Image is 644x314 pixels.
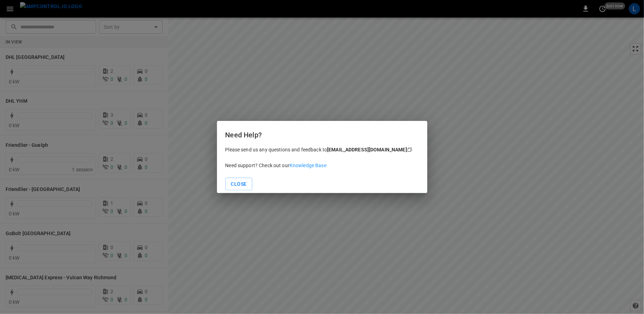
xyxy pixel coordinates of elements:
[225,178,252,191] button: Close
[290,163,326,168] a: Knowledge Base
[327,146,407,153] div: [EMAIL_ADDRESS][DOMAIN_NAME]
[225,162,419,169] p: Need support? Check out our
[225,129,419,141] h6: Need Help?
[407,146,414,153] div: copy
[225,146,419,153] p: Please send us any questions and feedback to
